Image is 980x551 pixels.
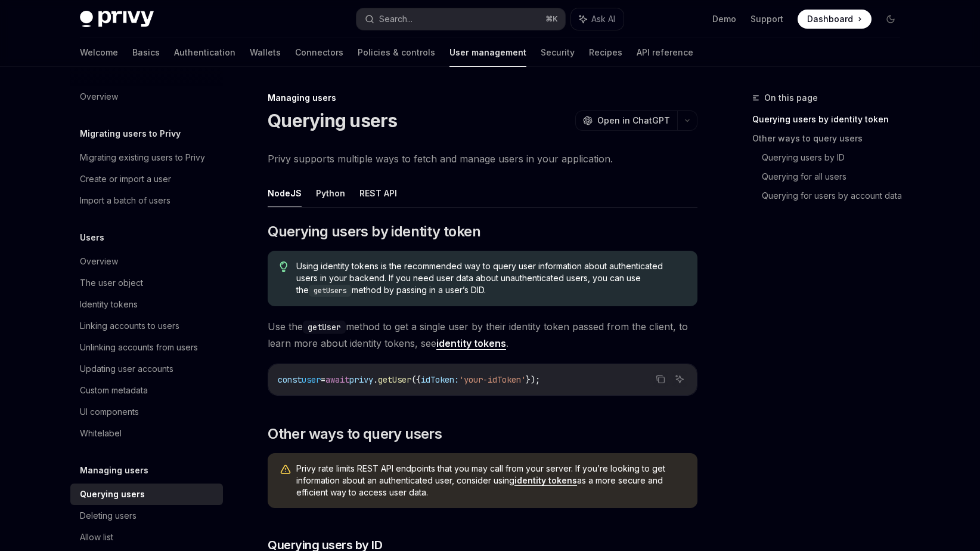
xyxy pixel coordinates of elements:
span: await [325,374,349,385]
span: Privy rate limits REST API endpoints that you may call from your server. If you’re looking to get... [296,463,686,498]
span: getUser [378,374,411,385]
span: Ask AI [591,13,615,25]
a: Support [750,13,783,25]
button: Open in ChatGPT [575,110,677,131]
span: ⌘ K [545,14,558,24]
span: . [373,374,378,385]
div: Custom metadata [80,383,148,398]
a: Create or import a user [70,168,223,190]
a: Wallets [250,38,281,67]
a: Unlinking accounts from users [70,337,223,358]
svg: Tip [280,261,288,272]
a: Security [541,38,575,67]
div: Updating user accounts [80,362,173,376]
a: Custom metadata [70,380,223,401]
div: Unlinking accounts from users [80,340,198,355]
button: Toggle dark mode [881,10,900,29]
div: Import a batch of users [80,193,170,208]
div: Search... [379,12,413,26]
div: Linking accounts to users [80,319,179,333]
a: Import a batch of users [70,190,223,211]
div: Create or import a user [80,172,171,186]
div: Whitelabel [80,426,122,441]
a: Whitelabel [70,423,223,444]
span: Privy supports multiple ways to fetch and manage users in your application. [268,150,697,167]
img: dark logo [80,11,154,27]
h5: Users [80,230,104,245]
a: Querying for users by account data [762,186,910,205]
span: idToken: [421,374,459,385]
span: On this page [764,91,818,105]
button: Search...⌘K [356,8,565,30]
span: Querying users by identity token [268,222,480,241]
div: Deleting users [80,509,137,523]
div: Managing users [268,92,697,104]
div: Migrating existing users to Privy [80,150,205,165]
span: Other ways to query users [268,424,442,444]
a: Identity tokens [70,294,223,315]
code: getUsers [309,285,352,297]
a: Querying users by ID [762,148,910,167]
a: Migrating existing users to Privy [70,147,223,168]
a: Demo [712,13,736,25]
a: identity tokens [436,337,506,350]
span: const [278,374,302,385]
a: UI components [70,401,223,423]
a: Basics [132,38,160,67]
a: Deleting users [70,505,223,527]
h5: Managing users [80,463,148,478]
span: privy [349,374,373,385]
a: Allow list [70,527,223,548]
code: getUser [303,321,346,334]
a: Welcome [80,38,118,67]
button: NodeJS [268,179,302,207]
div: The user object [80,276,143,290]
a: Querying users by identity token [752,110,910,129]
button: Ask AI [672,371,687,387]
a: User management [449,38,526,67]
button: Copy the contents from the code block [653,371,668,387]
a: Authentication [174,38,235,67]
a: Querying users [70,484,223,505]
a: Updating user accounts [70,358,223,380]
a: Linking accounts to users [70,315,223,337]
span: Use the method to get a single user by their identity token passed from the client, to learn more... [268,318,697,352]
span: Using identity tokens is the recommended way to query user information about authenticated users ... [296,260,686,297]
span: = [321,374,325,385]
a: Dashboard [798,10,872,29]
a: identity tokens [514,475,577,486]
a: Overview [70,86,223,107]
button: Python [316,179,345,207]
a: API reference [637,38,693,67]
h1: Querying users [268,110,398,131]
span: Open in ChatGPT [597,115,670,127]
span: ({ [411,374,421,385]
span: user [302,374,321,385]
a: Overview [70,251,223,272]
span: }); [526,374,540,385]
a: The user object [70,272,223,294]
h5: Migrating users to Privy [80,127,181,141]
a: Querying for all users [762,167,910,186]
div: UI components [80,405,139,419]
a: Connectors [295,38,343,67]
div: Overview [80,254,118,269]
button: Ask AI [571,8,624,30]
button: REST API [359,179,397,207]
div: Allow list [80,530,113,544]
div: Querying users [80,487,145,501]
span: 'your-idToken' [459,374,526,385]
a: Recipes [589,38,622,67]
a: Policies & controls [358,38,435,67]
div: Identity tokens [80,297,138,312]
a: Other ways to query users [752,129,910,148]
div: Overview [80,90,118,104]
span: Dashboard [807,13,853,25]
svg: Warning [280,464,291,476]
